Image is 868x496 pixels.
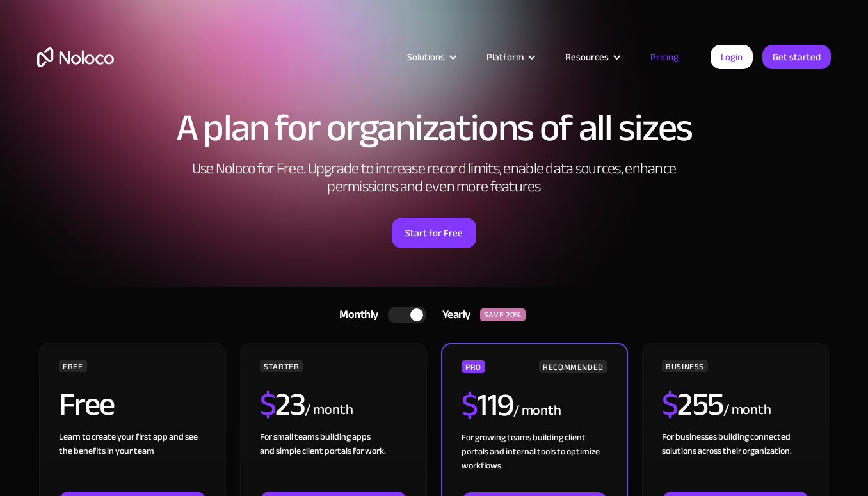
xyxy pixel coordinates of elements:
[634,49,695,65] a: Pricing
[426,305,480,324] div: Yearly
[662,430,809,492] div: For businesses building connected solutions across their organization. ‍
[260,360,303,372] div: STARTER
[549,49,634,65] div: Resources
[470,49,549,65] div: Platform
[59,360,87,372] div: FREE
[37,109,831,147] h1: A plan for organizations of all sizes
[59,388,115,420] h2: Free
[662,360,708,372] div: BUSINESS
[260,388,305,420] h2: 23
[662,374,678,435] span: $
[723,400,771,420] div: / month
[662,388,723,420] h2: 255
[305,400,353,420] div: / month
[762,45,831,69] a: Get started
[539,360,607,373] div: RECOMMENDED
[323,305,388,324] div: Monthly
[462,360,485,373] div: PRO
[37,47,114,67] a: home
[260,430,407,492] div: For small teams building apps and simple client portals for work. ‍
[391,49,470,65] div: Solutions
[392,218,476,248] a: Start for Free
[407,49,445,65] div: Solutions
[513,401,561,421] div: / month
[565,49,609,65] div: Resources
[462,389,513,421] h2: 119
[462,375,478,435] span: $
[178,160,690,196] h2: Use Noloco for Free. Upgrade to increase record limits, enable data sources, enhance permissions ...
[711,45,753,69] a: Login
[260,374,276,435] span: $
[486,49,524,65] div: Platform
[462,431,607,492] div: For growing teams building client portals and internal tools to optimize workflows.
[480,308,526,321] div: SAVE 20%
[59,430,206,492] div: Learn to create your first app and see the benefits in your team ‍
